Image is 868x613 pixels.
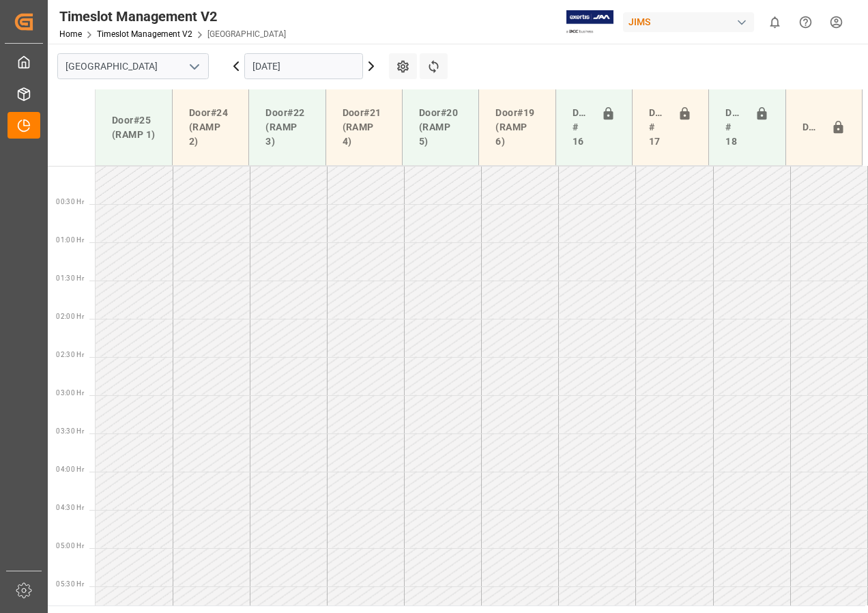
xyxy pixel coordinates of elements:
span: 01:30 Hr [56,274,84,282]
input: DD-MM-YYYY [244,53,363,79]
div: Timeslot Management V2 [59,6,286,27]
span: 04:00 Hr [56,466,84,473]
a: Home [59,29,82,39]
div: Door#22 (RAMP 3) [260,100,314,154]
div: Doors # 16 [567,100,596,154]
span: 00:30 Hr [56,198,84,205]
div: Door#24 (RAMP 2) [184,100,237,154]
div: Doors # 17 [643,100,672,154]
div: Door#21 (RAMP 4) [337,100,391,154]
div: Door#23 [797,115,826,141]
div: JIMS [623,12,754,32]
div: Doors # 18 [720,100,749,154]
input: Type to search/select [57,53,209,79]
button: Help Center [790,7,821,38]
button: open menu [184,56,204,77]
span: 04:30 Hr [56,504,84,511]
img: Exertis%20JAM%20-%20Email%20Logo.jpg_1722504956.jpg [566,10,613,34]
span: 05:00 Hr [56,542,84,550]
button: show 0 new notifications [759,7,790,38]
a: Timeslot Management V2 [97,29,192,39]
span: 03:00 Hr [56,389,84,397]
button: JIMS [623,9,759,35]
span: 03:30 Hr [56,427,84,435]
span: 01:00 Hr [56,236,84,244]
div: Door#19 (RAMP 6) [490,100,544,154]
div: Door#25 (RAMP 1) [106,108,161,147]
div: Door#20 (RAMP 5) [414,100,467,154]
span: 02:00 Hr [56,313,84,320]
span: 05:30 Hr [56,580,84,588]
span: 02:30 Hr [56,351,84,358]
